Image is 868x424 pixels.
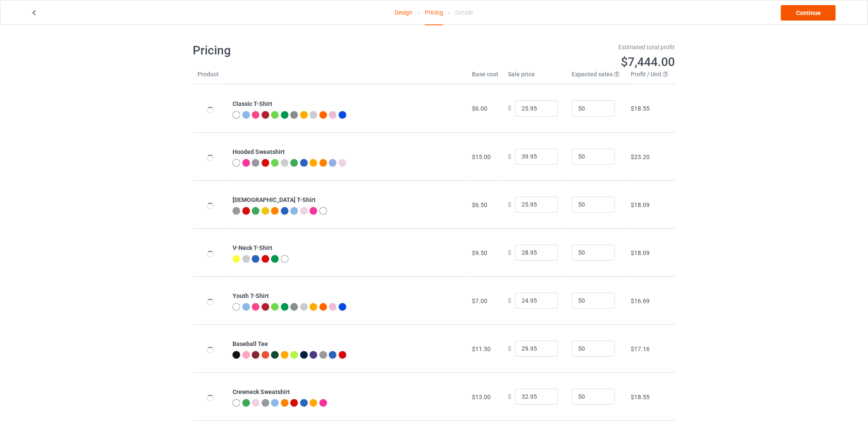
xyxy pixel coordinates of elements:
[503,70,567,84] th: Sale price
[508,345,511,352] span: $
[508,393,511,400] span: $
[193,43,428,58] h1: Pricing
[631,346,650,352] span: $17.16
[193,70,228,84] th: Product
[781,5,836,21] a: Continue
[508,201,511,208] span: $
[290,303,298,311] img: heather_texture.png
[395,0,413,24] a: Design
[319,351,327,359] img: heather_texture.png
[567,70,626,84] th: Expected sales
[508,249,511,256] span: $
[508,297,511,304] span: $
[467,70,503,84] th: Base cost
[631,250,650,256] span: $18.09
[233,100,272,107] b: Classic T-Shirt
[631,394,650,400] span: $18.55
[472,394,491,400] span: $13.00
[233,292,269,299] b: Youth T-Shirt
[425,0,443,25] div: Pricing
[631,298,650,304] span: $16.69
[472,346,491,352] span: $11.50
[631,105,650,112] span: $18.55
[233,148,285,155] b: Hooded Sweatshirt
[233,340,268,347] b: Baseball Tee
[508,153,511,160] span: $
[440,43,676,51] div: Estimated total profit
[472,153,491,160] span: $15.00
[233,196,316,203] b: [DEMOGRAPHIC_DATA] T-Shirt
[472,298,487,304] span: $7.00
[621,55,675,69] span: $7,444.00
[290,111,298,119] img: heather_texture.png
[472,250,487,256] span: $9.50
[233,244,272,251] b: V-Neck T-Shirt
[455,0,473,24] div: Details
[472,105,487,112] span: $6.00
[631,201,650,208] span: $18.09
[472,201,487,208] span: $6.50
[508,105,511,112] span: $
[626,70,675,84] th: Profit / Unit
[631,153,650,160] span: $23.20
[233,388,290,395] b: Crewneck Sweatshirt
